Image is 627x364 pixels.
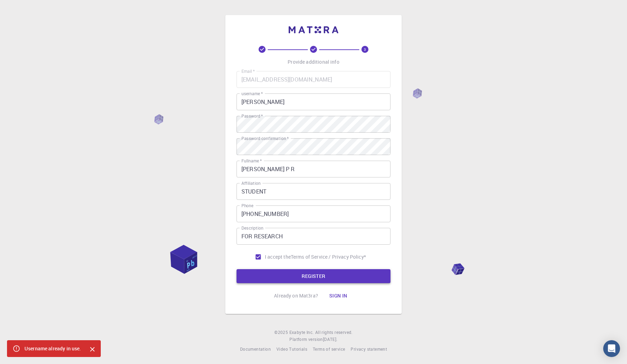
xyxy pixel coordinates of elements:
[323,336,338,343] a: [DATE].
[274,329,289,336] span: © 2025
[241,135,289,141] label: Password confirmation
[315,329,353,336] span: All rights reserved.
[241,158,262,164] label: Fullname
[603,340,620,357] div: Open Intercom Messenger
[237,269,390,283] button: REGISTER
[313,346,345,352] span: Terms of service
[241,225,263,231] label: Description
[274,292,318,299] p: Already on Mat3ra?
[265,253,291,260] span: I accept the
[241,68,255,74] label: Email
[240,346,271,353] a: Documentation
[291,253,366,260] p: Terms of Service / Privacy Policy *
[276,346,307,352] span: Video Tutorials
[289,329,314,336] a: Exabyte Inc.
[241,203,253,209] label: Phone
[323,336,338,342] span: [DATE] .
[241,180,260,186] label: Affiliation
[241,113,263,119] label: Password
[364,47,366,52] text: 3
[313,346,345,353] a: Terms of service
[351,346,387,353] a: Privacy statement
[291,253,366,260] a: Terms of Service / Privacy Policy*
[276,346,307,353] a: Video Tutorials
[289,336,323,343] span: Platform version
[87,344,98,355] button: Close
[324,289,353,303] button: Sign in
[241,91,263,97] label: username
[240,346,271,352] span: Documentation
[288,58,339,65] p: Provide additional info
[24,342,81,355] div: Username already in use.
[351,346,387,352] span: Privacy statement
[289,329,314,335] span: Exabyte Inc.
